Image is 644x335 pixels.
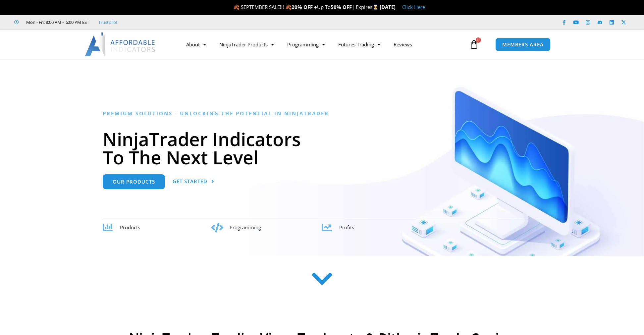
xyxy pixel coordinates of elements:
[380,4,396,10] strong: [DATE]
[173,174,214,189] a: Get Started
[476,37,481,43] span: 0
[373,5,378,10] img: ⌛
[459,35,489,54] a: 0
[292,4,317,10] strong: 20% OFF +
[98,18,118,26] a: Trustpilot
[387,37,419,52] a: Reviews
[230,224,261,231] span: Programming
[25,18,89,26] span: Mon - Fri: 8:00 AM – 6:00 PM EST
[281,37,332,52] a: Programming
[103,110,542,117] h6: Premium Solutions - Unlocking the Potential in NinjaTrader
[180,37,468,52] nav: Menu
[402,4,425,10] a: Click Here
[120,224,140,231] span: Products
[113,179,155,184] span: Our Products
[85,32,156,56] img: LogoAI | Affordable Indicators – NinjaTrader
[173,179,207,184] span: Get Started
[103,174,165,189] a: Our Products
[332,37,387,52] a: Futures Trading
[502,42,544,47] span: MEMBERS AREA
[103,130,542,166] h1: NinjaTrader Indicators To The Next Level
[331,4,352,10] strong: 50% OFF
[213,37,281,52] a: NinjaTrader Products
[495,38,551,51] a: MEMBERS AREA
[339,224,354,231] span: Profits
[180,37,213,52] a: About
[233,4,379,10] span: 🍂 SEPTEMBER SALE!!! 🍂 Up To | Expires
